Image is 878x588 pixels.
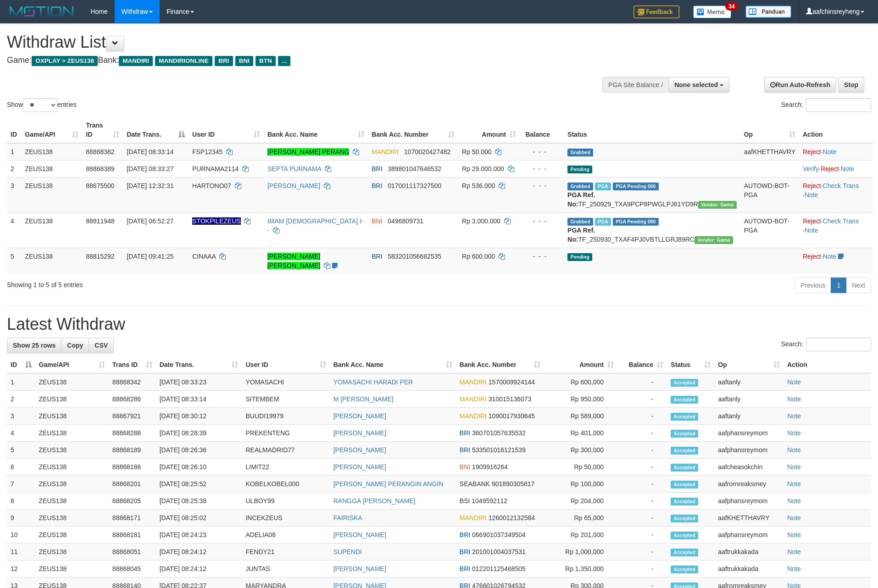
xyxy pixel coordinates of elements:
[404,148,450,155] span: Copy 1070020427482 to clipboard
[714,476,784,493] td: aafrornreaksmey
[667,356,714,373] th: Status: activate to sort column ascending
[368,117,458,143] th: Bank Acc. Number: activate to sort column ascending
[333,514,362,521] a: FAIRISKA
[156,476,242,493] td: [DATE] 08:25:52
[460,480,490,488] span: SEABANK
[21,212,82,248] td: ZEUS138
[35,560,109,577] td: ZEUS138
[544,510,617,527] td: Rp 65,000
[333,531,386,538] a: [PERSON_NAME]
[544,373,617,391] td: Rp 600,000
[671,379,698,387] span: Accepted
[523,252,560,261] div: - - -
[215,56,233,66] span: BRI
[333,395,394,403] a: M [PERSON_NAME]
[564,212,740,248] td: TF_250930_TXAF4PJ0VBTLLGRJ89RC
[242,560,329,577] td: JUNTAS
[714,442,784,459] td: aafphansreymom
[242,476,329,493] td: KOBELKOBEL000
[7,408,35,425] td: 3
[805,227,818,234] a: Note
[372,148,399,155] span: MANDIRI
[489,412,535,420] span: Copy 1090017930645 to clipboard
[35,493,109,510] td: ZEUS138
[613,218,659,226] span: PGA Pending
[109,510,156,527] td: 88868171
[671,413,698,421] span: Accepted
[109,459,156,476] td: 88868186
[7,510,35,527] td: 9
[67,342,83,349] span: Copy
[617,373,667,391] td: -
[787,531,801,538] a: Note
[156,356,242,373] th: Date Trans.: activate to sort column ascending
[388,253,441,260] span: Copy 583201056682535 to clipboard
[725,2,738,11] span: 34
[740,212,799,248] td: AUTOWD-BOT-PGA
[330,356,456,373] th: Bank Acc. Name: activate to sort column ascending
[333,480,444,488] a: [PERSON_NAME] PERANGIN ANGIN
[156,373,242,391] td: [DATE] 08:33:23
[7,277,359,289] div: Showing 1 to 5 of 5 entries
[544,527,617,544] td: Rp 201,000
[156,408,242,425] td: [DATE] 08:30:12
[787,480,801,488] a: Note
[787,463,801,471] a: Note
[492,480,534,488] span: Copy 901890305817 to clipboard
[803,165,819,172] a: Verify
[613,183,659,190] span: PGA Pending
[787,395,801,403] a: Note
[787,429,801,437] a: Note
[489,395,531,403] span: Copy 310015136073 to clipboard
[21,160,82,177] td: ZEUS138
[156,391,242,408] td: [DATE] 08:33:14
[7,160,21,177] td: 2
[617,560,667,577] td: -
[462,148,492,155] span: Rp 50.000
[595,183,611,190] span: Marked by aaftrukkakada
[192,253,216,260] span: CINAAA
[458,117,520,143] th: Amount: activate to sort column ascending
[617,544,667,560] td: -
[242,356,329,373] th: User ID: activate to sort column ascending
[109,356,156,373] th: Trans ID: activate to sort column ascending
[460,497,470,505] span: BSI
[714,527,784,544] td: aafphansreymom
[787,497,801,505] a: Note
[617,493,667,510] td: -
[192,148,222,155] span: FSP12345
[787,378,801,386] a: Note
[89,338,114,353] a: CSV
[544,476,617,493] td: Rp 100,000
[784,356,871,373] th: Action
[544,408,617,425] td: Rp 589,000
[799,117,873,143] th: Action
[460,531,470,538] span: BRI
[7,391,35,408] td: 2
[242,459,329,476] td: LIMIT22
[156,544,242,560] td: [DATE] 08:24:12
[523,147,560,156] div: - - -
[803,253,821,260] a: Reject
[155,56,212,66] span: MANDIRIONLINE
[21,177,82,212] td: ZEUS138
[460,463,470,471] span: BNI
[544,425,617,442] td: Rp 401,000
[671,447,698,455] span: Accepted
[189,117,264,143] th: User ID: activate to sort column ascending
[264,117,368,143] th: Bank Acc. Name: activate to sort column ascending
[61,338,89,353] a: Copy
[671,430,698,438] span: Accepted
[567,183,593,190] span: Grabbed
[35,476,109,493] td: ZEUS138
[35,544,109,560] td: ZEUS138
[242,373,329,391] td: YOMASACHI
[156,425,242,442] td: [DATE] 08:28:39
[617,356,667,373] th: Balance: activate to sort column ascending
[831,277,846,293] a: 1
[674,81,718,89] span: None selected
[693,6,732,18] img: Button%20Memo.svg
[462,217,500,225] span: Rp 3.000.000
[242,442,329,459] td: REALMADRID77
[35,425,109,442] td: ZEUS138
